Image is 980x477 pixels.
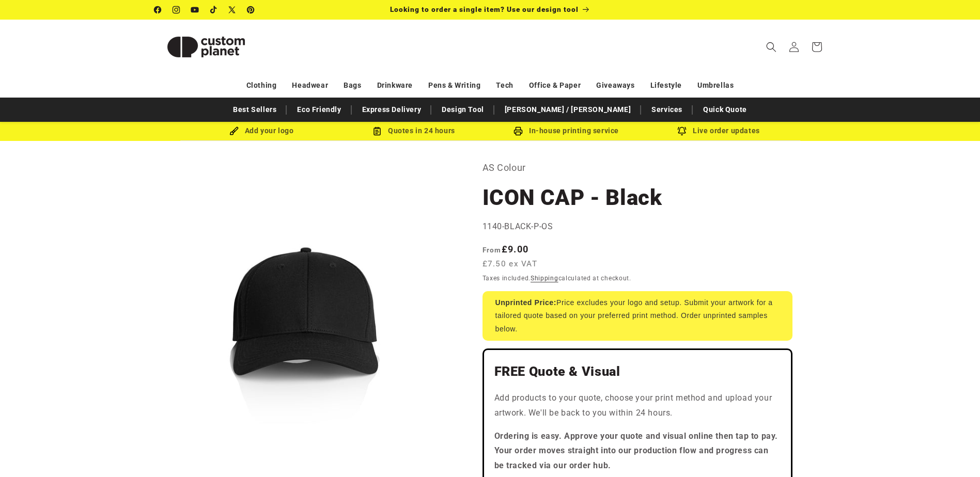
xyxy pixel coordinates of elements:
[650,76,682,94] a: Lifestyle
[483,221,553,231] span: 1140-BLACK-P-OS
[494,391,781,421] p: Add products to your quote, choose your print method and upload your artwork. We'll be back to yo...
[483,160,792,176] p: AS Colour
[928,427,980,477] iframe: Chat Widget
[531,275,558,282] a: Shipping
[643,124,795,137] div: Live order updates
[377,76,413,94] a: Drinkware
[154,160,457,462] media-gallery: Gallery Viewer
[483,291,792,341] div: Price excludes your logo and setup. Submit your artwork for a tailored quote based on your prefer...
[760,36,783,58] summary: Search
[483,244,529,255] strong: £9.00
[185,124,338,137] div: Add your logo
[483,273,792,283] div: Taxes included. calculated at checkout.
[490,124,643,137] div: In-house printing service
[154,24,258,70] img: Custom Planet
[437,101,489,119] a: Design Tool
[698,101,752,119] a: Quick Quote
[344,76,361,94] a: Bags
[483,258,538,270] span: £7.50 ex VAT
[500,101,636,119] a: [PERSON_NAME] / [PERSON_NAME]
[428,76,480,94] a: Pens & Writing
[338,124,490,137] div: Quotes in 24 hours
[390,5,579,13] span: Looking to order a single item? Use our design tool
[697,76,734,94] a: Umbrellas
[229,126,239,136] img: Brush Icon
[246,76,277,94] a: Clothing
[483,184,792,212] h1: ICON CAP - Black
[483,246,502,254] span: From
[529,76,581,94] a: Office & Paper
[514,126,523,136] img: In-house printing
[228,101,282,119] a: Best Sellers
[646,101,688,119] a: Services
[496,76,513,94] a: Tech
[372,126,382,136] img: Order Updates Icon
[292,101,346,119] a: Eco Friendly
[150,20,261,74] a: Custom Planet
[357,101,427,119] a: Express Delivery
[494,431,779,471] strong: Ordering is easy. Approve your quote and visual online then tap to pay. Your order moves straight...
[495,298,557,307] strong: Unprinted Price:
[292,76,328,94] a: Headwear
[494,363,781,380] h2: FREE Quote & Visual
[677,126,687,136] img: Order updates
[596,76,634,94] a: Giveaways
